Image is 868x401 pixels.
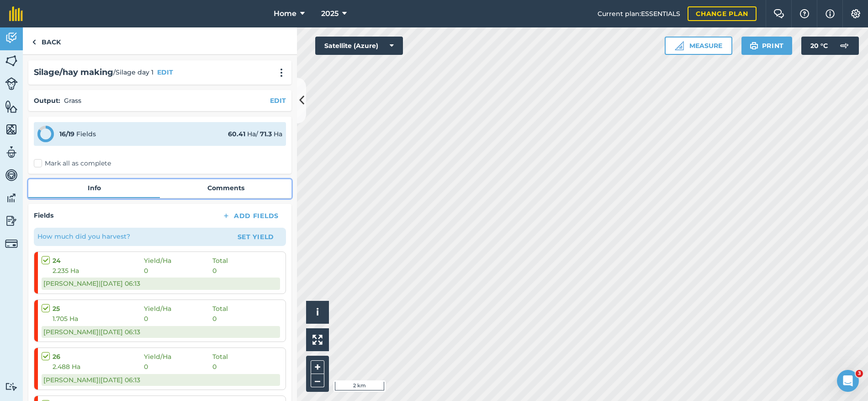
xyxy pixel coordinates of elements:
button: Measure [665,37,732,55]
img: Four arrows, one pointing top left, one top right, one bottom right and the last bottom left [312,335,323,345]
img: svg+xml;base64,PHN2ZyB4bWxucz0iaHR0cDovL3d3dy53My5vcmcvMjAwMC9zdmciIHdpZHRoPSI5IiBoZWlnaHQ9IjI0Ii... [32,37,36,48]
span: Total [212,304,228,314]
span: 0 [212,266,217,276]
img: A question mark icon [799,9,810,18]
button: Add Fields [215,209,286,222]
img: svg+xml;base64,PD94bWwgdmVyc2lvbj0iMS4wIiBlbmNvZGluZz0idXRmLTgiPz4KPCEtLSBHZW5lcmF0b3I6IEFkb2JlIE... [5,168,18,182]
span: 2.235 Ha [53,266,144,276]
div: [PERSON_NAME] | [DATE] 06:13 [42,326,280,338]
img: svg+xml;base64,PD94bWwgdmVyc2lvbj0iMS4wIiBlbmNvZGluZz0idXRmLTgiPz4KPCEtLSBHZW5lcmF0b3I6IEFkb2JlIE... [5,145,18,159]
span: Yield / Ha [144,352,212,362]
strong: 71.3 [260,130,272,138]
button: EDIT [157,67,173,77]
img: svg+xml;base64,PD94bWwgdmVyc2lvbj0iMS4wIiBlbmNvZGluZz0idXRmLTgiPz4KPCEtLSBHZW5lcmF0b3I6IEFkb2JlIE... [5,191,18,205]
span: 0 [144,266,212,276]
strong: 26 [53,352,144,362]
h4: Fields [34,210,53,220]
img: svg+xml;base64,PD94bWwgdmVyc2lvbj0iMS4wIiBlbmNvZGluZz0idXRmLTgiPz4KPCEtLSBHZW5lcmF0b3I6IEFkb2JlIE... [835,37,853,55]
span: 2.488 Ha [53,362,144,372]
img: svg+xml;base64,PD94bWwgdmVyc2lvbj0iMS4wIiBlbmNvZGluZz0idXRmLTgiPz4KPCEtLSBHZW5lcmF0b3I6IEFkb2JlIE... [5,31,18,45]
h4: Output : [34,96,60,106]
button: Satellite (Azure) [315,37,403,55]
span: 3 [856,370,863,377]
a: Change plan [688,6,757,21]
div: Ha / Ha [228,129,282,139]
p: How much did you harvest? [37,231,130,241]
span: 0 [144,362,212,372]
button: Set Yield [229,230,282,244]
button: i [306,301,329,324]
iframe: Intercom live chat [837,370,859,392]
span: 0 [212,314,217,324]
div: [PERSON_NAME] | [DATE] 06:13 [42,374,280,386]
img: svg+xml;base64,PHN2ZyB4bWxucz0iaHR0cDovL3d3dy53My5vcmcvMjAwMC9zdmciIHdpZHRoPSIxNyIgaGVpZ2h0PSIxNy... [826,8,835,19]
strong: 24 [53,256,144,266]
span: 0 [144,314,212,324]
img: svg+xml;base64,PD94bWwgdmVyc2lvbj0iMS4wIiBlbmNvZGluZz0idXRmLTgiPz4KPCEtLSBHZW5lcmF0b3I6IEFkb2JlIE... [5,382,18,391]
span: Total [212,256,228,266]
img: svg+xml;base64,PD94bWwgdmVyc2lvbj0iMS4wIiBlbmNvZGluZz0idXRmLTgiPz4KPCEtLSBHZW5lcmF0b3I6IEFkb2JlIE... [5,214,18,228]
img: svg+xml;base64,PHN2ZyB4bWxucz0iaHR0cDovL3d3dy53My5vcmcvMjAwMC9zdmciIHdpZHRoPSI1NiIgaGVpZ2h0PSI2MC... [5,100,18,113]
span: i [316,306,319,318]
span: 1.705 Ha [53,314,144,324]
img: Ruler icon [675,41,684,50]
span: 0 [212,362,217,372]
label: Mark all as complete [34,159,111,168]
span: 20 ° C [810,37,828,55]
img: Two speech bubbles overlapping with the left bubble in the forefront [773,9,784,18]
img: svg+xml;base64,PHN2ZyB4bWxucz0iaHR0cDovL3d3dy53My5vcmcvMjAwMC9zdmciIHdpZHRoPSI1NiIgaGVpZ2h0PSI2MC... [5,123,18,136]
p: Grass [64,96,81,106]
span: 2025 [321,8,339,19]
button: 20 °C [801,37,859,55]
div: [PERSON_NAME] | [DATE] 06:13 [42,278,280,289]
span: Yield / Ha [144,304,212,314]
img: A cog icon [850,9,861,18]
img: svg+xml;base64,PD94bWwgdmVyc2lvbj0iMS4wIiBlbmNvZGluZz0idXRmLTgiPz4KPCEtLSBHZW5lcmF0b3I6IEFkb2JlIE... [5,237,18,250]
h2: Silage/hay making [34,66,113,79]
button: – [311,374,324,387]
a: Info [28,179,160,197]
img: svg+xml;base64,PHN2ZyB4bWxucz0iaHR0cDovL3d3dy53My5vcmcvMjAwMC9zdmciIHdpZHRoPSIyMCIgaGVpZ2h0PSIyNC... [276,68,287,77]
span: / Silage day 1 [113,67,153,77]
span: Current plan : ESSENTIALS [598,9,680,19]
a: Back [23,27,70,54]
button: Print [741,37,793,55]
button: EDIT [270,96,286,106]
img: fieldmargin Logo [9,6,23,21]
img: svg+xml;base64,PHN2ZyB4bWxucz0iaHR0cDovL3d3dy53My5vcmcvMjAwMC9zdmciIHdpZHRoPSIxOSIgaGVpZ2h0PSIyNC... [750,40,758,51]
a: Comments [160,179,291,197]
img: svg+xml;base64,PD94bWwgdmVyc2lvbj0iMS4wIiBlbmNvZGluZz0idXRmLTgiPz4KPCEtLSBHZW5lcmF0b3I6IEFkb2JlIE... [5,77,18,90]
div: Fields [59,129,96,139]
button: + [311,360,324,374]
img: svg+xml;base64,PHN2ZyB4bWxucz0iaHR0cDovL3d3dy53My5vcmcvMjAwMC9zdmciIHdpZHRoPSI1NiIgaGVpZ2h0PSI2MC... [5,54,18,68]
strong: 16 / 19 [59,130,74,138]
span: Home [274,8,296,19]
strong: 25 [53,304,144,314]
span: Yield / Ha [144,256,212,266]
strong: 60.41 [228,130,245,138]
span: Total [212,352,228,362]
